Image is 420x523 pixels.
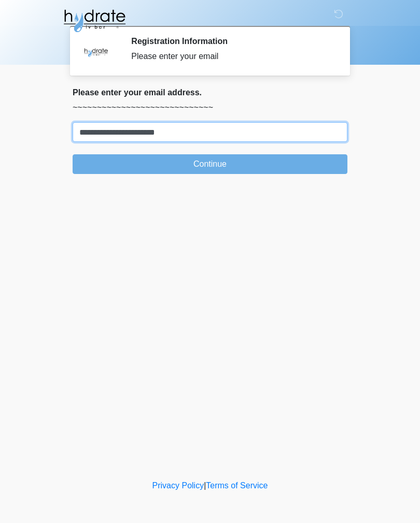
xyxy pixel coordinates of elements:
div: Please enter your email [131,50,332,63]
a: Terms of Service [206,481,268,490]
h2: Please enter your email address. [73,88,347,97]
a: Privacy Policy [152,481,204,490]
p: ~~~~~~~~~~~~~~~~~~~~~~~~~~~~~ [73,101,347,114]
img: Agent Avatar [80,36,111,67]
img: Hydrate IV Bar - Fort Collins Logo [62,8,127,34]
a: | [204,481,206,490]
button: Continue [73,154,347,174]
